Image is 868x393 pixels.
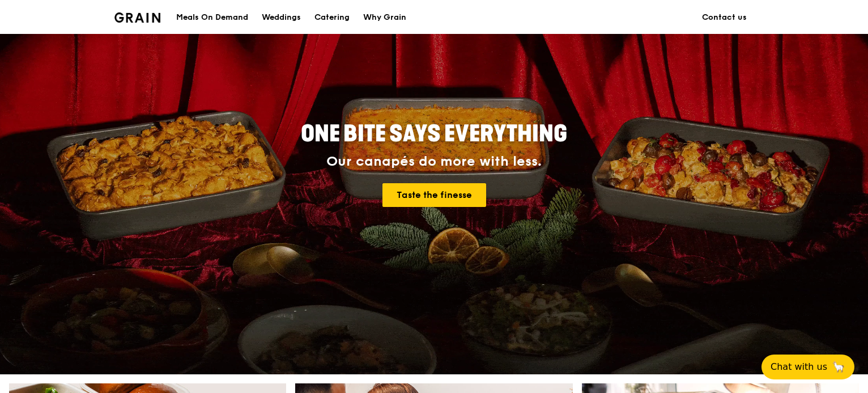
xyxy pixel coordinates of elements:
img: Grain [114,12,160,23]
span: 🦙 [832,360,845,374]
span: ONE BITE SAYS EVERYTHING [301,120,567,148]
span: Chat with us [771,360,827,374]
a: Why Grain [356,1,413,34]
div: Why Grain [363,1,406,34]
a: Catering [308,1,356,34]
div: Meals On Demand [176,1,248,34]
a: Taste the finesse [382,183,486,207]
div: Our canapés do more with less. [230,154,638,170]
div: Weddings [262,1,301,34]
a: Weddings [255,1,308,34]
div: Catering [314,1,350,34]
button: Chat with us🦙 [761,355,854,379]
a: Contact us [695,1,754,34]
